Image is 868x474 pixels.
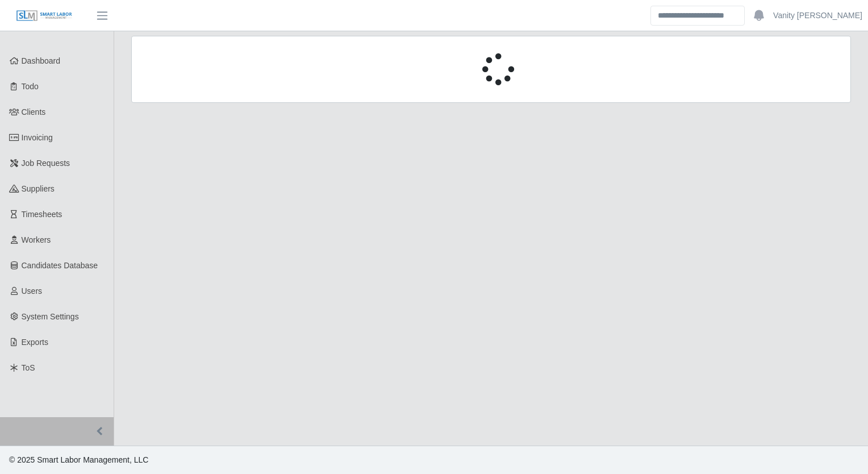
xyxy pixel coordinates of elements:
span: Users [22,286,43,296]
span: System Settings [22,312,79,321]
span: Todo [22,82,39,91]
span: ToS [22,363,35,372]
span: Candidates Database [22,261,98,270]
span: Workers [22,235,51,244]
input: Search [650,6,745,26]
span: Clients [22,107,46,117]
span: Job Requests [22,159,70,168]
span: Dashboard [22,56,61,65]
span: © 2025 Smart Labor Management, LLC [9,455,148,464]
a: Vanity [PERSON_NAME] [773,10,862,22]
span: Suppliers [22,184,55,193]
span: Exports [22,338,48,347]
span: Timesheets [22,210,62,219]
img: SLM Logo [16,10,73,22]
span: Invoicing [22,133,53,142]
